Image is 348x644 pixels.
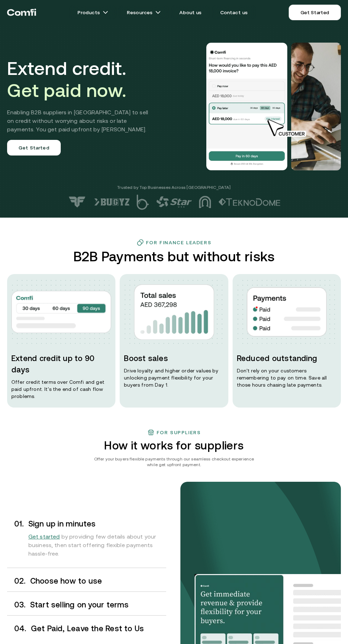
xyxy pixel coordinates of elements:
[124,278,224,346] img: dots
[7,577,26,586] div: 0 2 .
[199,196,211,208] img: logo-3
[71,439,278,452] h2: How it works for suppliers
[28,533,61,540] a: Get started
[247,287,327,337] img: img
[71,249,278,264] h2: B2B Payments but without risks
[30,600,166,610] h3: Start selling on your terms
[7,108,153,133] h2: Enabling B2B suppliers in [GEOGRAPHIC_DATA] to sell on credit without worrying about risks or lat...
[28,519,166,529] h3: Sign up in minutes
[147,429,154,436] img: finance
[204,43,289,170] img: Would you like to pay this AED 18,000.00 invoice?
[124,367,224,388] p: Drive loyalty and higher order values by unlocking payment flexibility for your buyers from Day 1.
[7,624,27,633] div: 0 4 .
[171,5,210,20] a: About us
[7,519,24,565] div: 0 1 .
[237,278,337,346] img: dots
[137,195,149,210] img: logo-5
[94,198,130,206] img: logo-6
[118,5,169,20] a: Resourcesarrow icons
[67,196,87,208] img: logo-7
[218,198,281,206] img: logo-2
[7,58,153,102] h1: Extend credit.
[11,378,111,400] p: Offer credit terms over Comfi and get paid upfront. It’s the end of cash flow problems.
[289,5,341,20] a: Get Started
[7,80,126,101] span: Get paid now.
[7,140,61,155] a: Get Started
[137,239,144,246] img: finance
[157,430,201,435] h3: For suppliers
[7,600,26,610] div: 0 3 .
[237,367,337,388] p: Don ' t rely on your customers remembering to pay on time. Save all those hours chasing late paym...
[93,456,255,468] p: Offer your buyers flexible payments through our seamless checkout experience while get upfront pa...
[11,353,111,376] h3: Extend credit up to 90 days
[155,10,161,15] img: arrow icons
[28,533,60,540] span: Get started
[291,43,341,170] img: Would you like to pay this AED 18,000.00 invoice?
[31,624,166,633] h3: Get Paid, Leave the Rest to Us
[237,353,337,364] h3: Reduced outstanding
[124,353,224,364] h3: Boost sales
[7,2,36,23] a: Return to the top of the Comfi home page
[212,5,256,20] a: Contact us
[262,118,314,138] img: cursor
[146,240,211,245] h3: For Finance Leaders
[11,278,111,346] img: dots
[134,284,214,339] img: img
[69,5,117,20] a: Productsarrow icons
[156,196,192,208] img: logo-4
[28,529,166,565] div: by providing few details about your business, then start offering flexible payments hassle-free.
[103,10,108,15] img: arrow icons
[30,577,166,586] h3: Choose how to use
[11,286,111,337] img: img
